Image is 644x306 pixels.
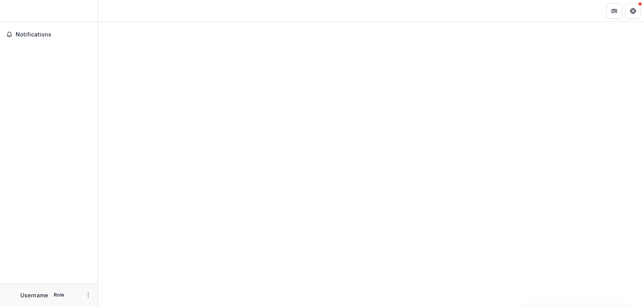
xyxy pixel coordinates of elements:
button: Get Help [625,3,641,19]
button: Notifications [3,28,94,41]
button: More [83,290,93,300]
p: Role [51,291,67,299]
span: Notifications [16,31,91,38]
p: Username [20,291,48,299]
button: Partners [606,3,622,19]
